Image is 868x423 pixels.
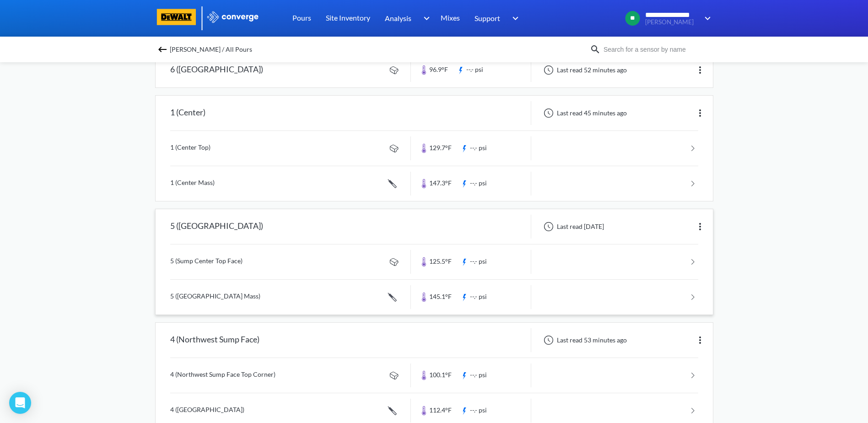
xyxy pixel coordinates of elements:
[695,335,706,346] img: more.svg
[170,215,263,239] div: 5 ([GEOGRAPHIC_DATA])
[699,13,713,24] img: downArrow.svg
[695,108,706,119] img: more.svg
[507,13,521,24] img: downArrow.svg
[590,44,601,55] img: icon-search.svg
[157,44,168,55] img: backspace.svg
[155,9,198,25] img: logo-dewalt.svg
[206,11,259,23] img: logo_ewhite.svg
[539,108,630,119] div: Last read 45 minutes ago
[170,43,252,56] span: [PERSON_NAME] / All Pours
[170,101,205,125] div: 1 (Center)
[170,328,259,352] div: 4 (Northwest Sump Face)
[539,221,607,232] div: Last read [DATE]
[474,12,500,24] span: Support
[9,392,31,414] div: Open Intercom Messenger
[645,19,699,26] span: [PERSON_NAME]
[385,12,411,24] span: Analysis
[601,44,712,54] input: Search for a sensor by name
[695,221,706,232] img: more.svg
[539,335,630,346] div: Last read 53 minutes ago
[417,13,432,24] img: downArrow.svg
[695,65,706,76] img: more.svg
